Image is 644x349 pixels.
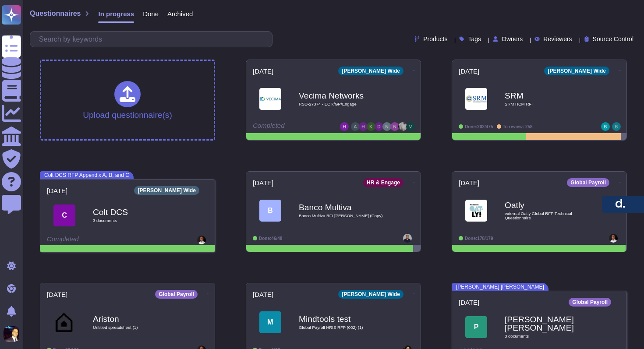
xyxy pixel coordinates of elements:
[340,122,349,131] img: user
[253,180,273,186] span: [DATE]
[390,122,399,131] img: user
[134,186,199,195] div: [PERSON_NAME] Wide
[93,315,180,323] b: Ariston
[459,68,479,74] span: [DATE]
[363,178,403,187] div: HR & Engage
[612,122,621,131] img: user
[505,102,592,106] span: SRM HCM RFI
[197,236,206,244] img: user
[459,180,479,186] span: [DATE]
[253,122,340,131] div: Completed
[253,68,273,74] span: [DATE]
[47,235,79,243] span: Completed
[398,122,407,131] img: user
[40,171,134,179] span: Colt DCS RFP Appendix A, B, and C
[465,316,487,338] div: P
[502,36,523,42] span: Owners
[503,124,533,129] span: To review: 258
[259,236,282,241] span: Done: 46/48
[468,36,481,42] span: Tags
[543,36,572,42] span: Reviewers
[35,32,272,47] input: Search by keywords
[93,219,180,223] span: 3 document s
[601,122,610,131] img: user
[299,315,386,323] b: Mindtools test
[338,67,403,75] div: [PERSON_NAME] Wide
[299,325,386,330] span: Global Payroll HRIS RFP (002) (1)
[544,67,609,75] div: [PERSON_NAME] Wide
[465,200,487,222] img: Logo
[505,334,592,338] span: 3 document s
[167,11,193,17] span: Archived
[299,102,386,106] span: RSD-27374 - EOR/GP/Engage
[47,187,67,194] span: [DATE]
[299,214,386,218] span: Banco Multiva RFI [PERSON_NAME] (Copy)
[351,122,360,131] img: user
[359,122,368,131] img: user
[93,325,180,330] span: Untitled spreadsheet (1)
[465,88,487,110] img: Logo
[155,290,198,299] div: Global Payroll
[4,326,19,342] img: user
[569,298,611,307] div: Global Payroll
[465,236,493,241] span: Done: 178/179
[259,311,281,333] div: M
[253,291,273,298] span: [DATE]
[382,122,391,131] img: user
[465,124,493,129] span: Done: 202/475
[2,324,25,344] button: user
[93,208,180,216] b: Colt DCS
[375,122,383,131] img: user
[609,234,618,243] img: user
[505,92,592,100] b: SRM
[423,36,447,42] span: Products
[143,11,159,17] span: Done
[403,234,412,243] img: user
[83,81,172,119] div: Upload questionnaire(s)
[259,200,281,222] div: B
[47,291,67,298] span: [DATE]
[505,212,592,220] span: external Oatly Global RFP Technical Questionnaire
[299,203,386,212] b: Banco Multiva
[53,311,75,333] img: Logo
[367,122,375,131] img: user
[505,201,592,209] b: Oatly
[338,290,403,299] div: [PERSON_NAME] Wide
[98,11,134,17] span: In progress
[459,299,479,306] span: [DATE]
[505,315,592,332] b: [PERSON_NAME] [PERSON_NAME]
[567,178,609,187] div: Global Payroll
[452,283,548,291] span: [PERSON_NAME] [PERSON_NAME]
[30,10,81,17] span: Questionnaires
[259,88,281,110] img: Logo
[299,92,386,100] b: Vecima Networks
[593,36,633,42] span: Source Control
[406,122,415,131] img: user
[53,204,75,226] div: C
